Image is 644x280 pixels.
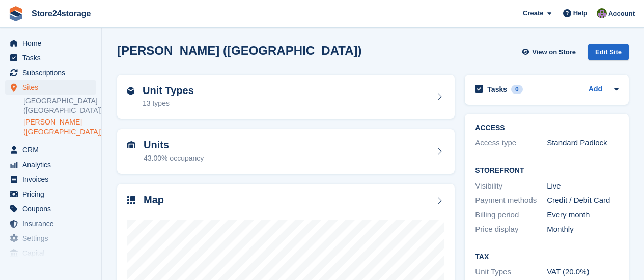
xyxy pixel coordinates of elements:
[143,98,194,109] div: 13 types
[22,158,83,172] span: Analytics
[23,117,96,137] a: [PERSON_NAME] ([GEOGRAPHIC_DATA])
[608,9,635,19] span: Account
[475,209,547,221] div: Billing period
[127,87,134,95] img: unit-type-icn-2b2737a686de81e16bb02015468b77c625bbabd49415b5ef34ead5e3b44a266d.svg
[144,139,204,151] h2: Units
[523,8,543,18] span: Create
[5,216,96,231] a: menu
[5,172,96,186] a: menu
[5,143,96,157] a: menu
[547,180,619,192] div: Live
[547,137,619,149] div: Standard Padlock
[475,137,547,149] div: Access type
[117,129,455,174] a: Units 43.00% occupancy
[8,6,23,21] img: stora-icon-8386f47178a22dfd0bd8f6a31ec36ba5ce8667c1dd55bd0f319d3a0aa187defe.svg
[487,85,507,94] h2: Tasks
[573,8,587,18] span: Help
[532,47,576,57] span: View on Store
[5,66,96,80] a: menu
[127,196,135,204] img: map-icn-33ee37083ee616e46c38cad1a60f524a97daa1e2b2c8c0bc3eb3415660979fc1.svg
[143,85,194,97] h2: Unit Types
[22,231,83,245] span: Settings
[588,44,629,60] div: Edit Site
[22,143,83,157] span: CRM
[520,44,580,60] a: View on Store
[5,51,96,65] a: menu
[144,153,204,164] div: 43.00% occupancy
[589,84,602,96] a: Add
[127,141,135,148] img: unit-icn-7be61d7bf1b0ce9d3e12c5938cc71ed9869f7b940bace4675aadf7bd6d80202e.svg
[117,44,361,57] h2: [PERSON_NAME] ([GEOGRAPHIC_DATA])
[22,51,83,65] span: Tasks
[5,246,96,260] a: menu
[547,195,619,206] div: Credit / Debit Card
[547,224,619,235] div: Monthly
[22,202,83,216] span: Coupons
[5,36,96,50] a: menu
[5,231,96,245] a: menu
[5,158,96,172] a: menu
[475,195,547,206] div: Payment methods
[547,209,619,221] div: Every month
[117,75,455,119] a: Unit Types 13 types
[597,8,607,18] img: Jane Welch
[475,124,619,132] h2: ACCESS
[22,36,83,50] span: Home
[5,187,96,201] a: menu
[23,96,96,115] a: [GEOGRAPHIC_DATA] ([GEOGRAPHIC_DATA])
[588,44,629,65] a: Edit Site
[27,5,95,22] a: Store24storage
[547,266,619,278] div: VAT (20.0%)
[5,80,96,95] a: menu
[475,266,547,278] div: Unit Types
[22,66,83,80] span: Subscriptions
[475,253,619,261] h2: Tax
[144,194,164,206] h2: Map
[511,85,523,94] div: 0
[475,167,619,175] h2: Storefront
[22,187,83,201] span: Pricing
[5,202,96,216] a: menu
[22,216,83,231] span: Insurance
[22,80,83,95] span: Sites
[475,180,547,192] div: Visibility
[22,246,83,260] span: Capital
[22,172,83,186] span: Invoices
[475,224,547,235] div: Price display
